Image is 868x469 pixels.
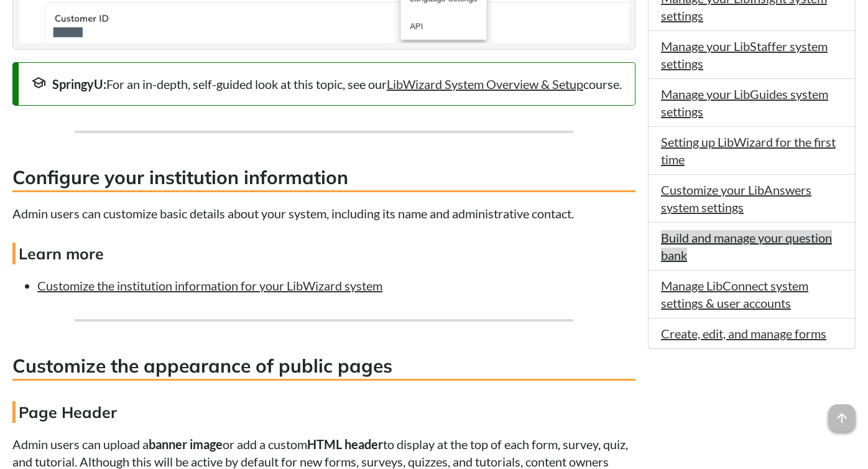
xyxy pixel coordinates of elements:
span: arrow_upward [828,404,856,432]
h3: Configure your institution information [12,164,635,192]
a: Customize your LibAnswers system settings [661,182,811,215]
a: Build and manage your question bank [661,230,832,262]
h4: Page Header [12,401,635,423]
a: arrow_upward [828,406,856,420]
a: LibWizard System Overview & Setup [387,77,583,91]
div: For an in-depth, self-guided look at this topic, see our course. [31,75,622,93]
strong: banner image [149,437,223,452]
h3: Customize the appearance of public pages [12,353,635,381]
a: Create, edit, and manage forms [661,326,826,341]
p: Admin users can customize basic details about your system, including its name and administrative ... [12,205,635,222]
a: Manage LibConnect system settings & user accounts [661,278,808,310]
strong: SpringyU: [52,77,106,91]
a: Customize the institution information for your LibWizard system [37,278,382,293]
a: Manage your LibStaffer system settings [661,39,828,71]
span: school [31,75,46,90]
h4: Learn more [12,243,635,264]
a: Manage your LibGuides system settings [661,86,828,119]
strong: HTML header [307,437,383,452]
a: Setting up LibWizard for the first time [661,134,836,167]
